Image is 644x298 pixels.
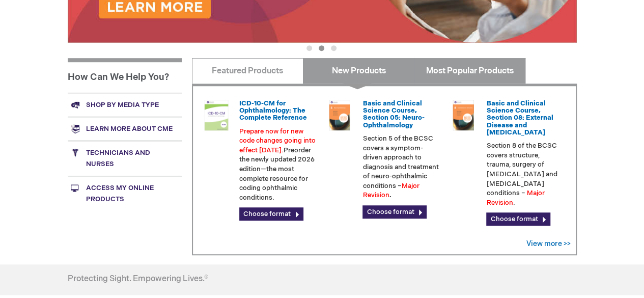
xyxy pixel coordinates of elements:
button: 1 of 3 [306,45,312,51]
button: 3 of 3 [331,45,337,51]
a: Choose format [239,207,303,221]
font: Prepare now for new code changes going into effect [DATE]. [239,127,316,154]
a: Shop by media type [68,93,182,117]
a: Technicians and nurses [68,141,182,176]
a: Learn more about CME [68,117,182,141]
h1: How Can We Help You? [68,58,182,93]
p: Section 8 of the BCSC covers structure, trauma, surgery of [MEDICAL_DATA] and [MEDICAL_DATA] cond... [486,141,564,207]
a: Featured Products [192,58,303,84]
a: ICD-10-CM for Ophthalmology: The Complete Reference [239,99,307,122]
a: Choose format [486,212,550,226]
a: Access My Online Products [68,176,182,211]
a: New Products [303,58,414,84]
a: Basic and Clinical Science Course, Section 05: Neuro-Ophthalmology [362,99,424,129]
p: Section 5 of the BCSC covers a symptom-driven approach to diagnosis and treatment of neuro-ophtha... [362,134,440,200]
a: Most Popular Products [414,58,525,84]
img: 0120008u_42.png [201,100,232,130]
img: 02850083u_45.png [448,100,479,130]
p: Preorder the newly updated 2026 edition—the most complete resource for coding ophthalmic conditions. [239,127,317,203]
h4: Protecting Sight. Empowering Lives.® [68,275,208,284]
a: Basic and Clinical Science Course, Section 08: External Disease and [MEDICAL_DATA] [486,99,553,137]
font: Major Revision [362,182,419,200]
img: 02850053u_45.png [324,100,355,130]
strong: . [389,191,391,199]
a: Choose format [362,205,427,219]
a: View more >> [526,239,571,248]
font: Major Revision [486,189,544,207]
button: 2 of 3 [319,45,324,51]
